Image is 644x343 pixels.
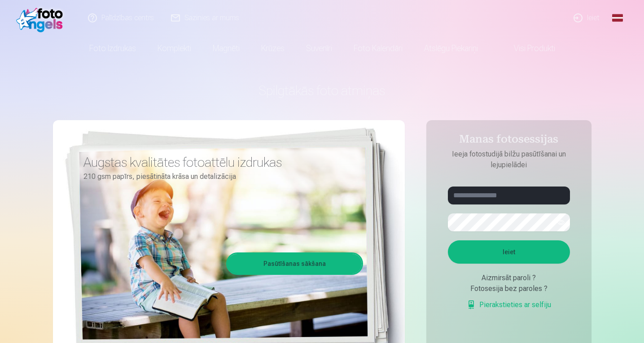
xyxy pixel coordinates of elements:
[448,240,570,264] button: Ieiet
[413,36,489,61] a: Atslēgu piekariņi
[439,149,579,170] p: Ieeja fotostudijā bilžu pasūtīšanai un lejupielādei
[448,273,570,283] div: Aizmirsāt paroli ?
[343,36,413,61] a: Foto kalendāri
[467,300,551,310] a: Pierakstieties ar selfiju
[147,36,202,61] a: Komplekti
[448,283,570,294] div: Fotosesija bez paroles ?
[16,4,68,32] img: /fa1
[295,36,343,61] a: Suvenīri
[202,36,250,61] a: Magnēti
[250,36,295,61] a: Krūzes
[83,170,356,183] p: 210 gsm papīrs, piesātināta krāsa un detalizācija
[439,133,579,149] h4: Manas fotosessijas
[489,36,566,61] a: Visi produkti
[83,154,356,170] h3: Augstas kvalitātes fotoattēlu izdrukas
[228,254,362,274] a: Pasūtīšanas sākšana
[79,36,147,61] a: Foto izdrukas
[53,82,591,99] h1: Spilgtākās foto atmiņas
